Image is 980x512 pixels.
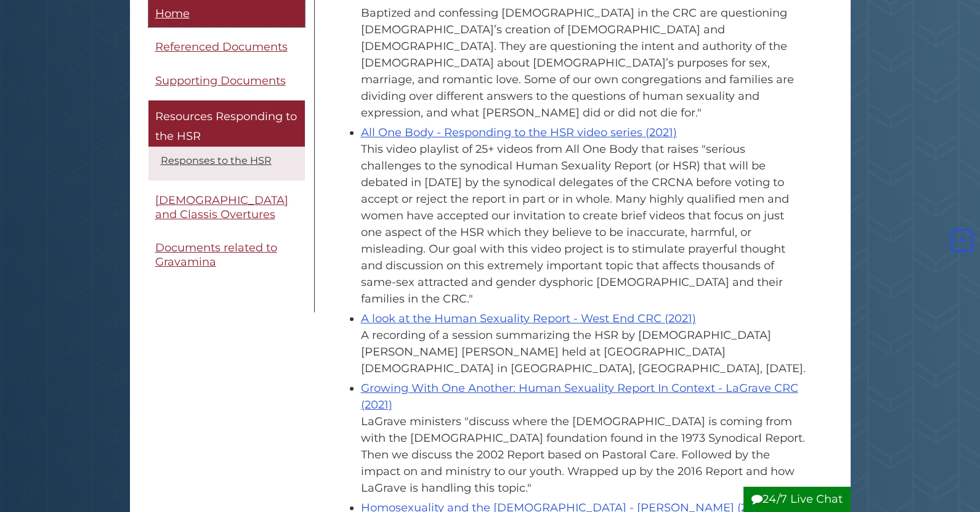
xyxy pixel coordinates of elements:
[148,67,305,95] a: Supporting Documents
[148,34,305,62] a: Referenced Documents
[361,413,808,497] div: LaGrave ministers "discuss where the [DEMOGRAPHIC_DATA] is coming from with the [DEMOGRAPHIC_DATA...
[155,41,288,54] span: Referenced Documents
[361,312,696,325] a: A look at the Human Sexuality Report - West End CRC (2021)
[361,381,798,412] a: Growing With One Another: Human Sexuality Report In Context - LaGrave CRC (2021)
[161,155,272,167] a: Responses to the HSR
[361,141,808,307] div: This video playlist of 25+ videos from All One Body that raises "serious challenges to the synodi...
[947,234,977,247] a: Back to Top
[148,101,305,147] a: Resources Responding to the HSR
[155,242,277,269] span: Documents related to Gravamina
[155,110,297,144] span: Resources Responding to the HSR
[155,194,288,222] span: [DEMOGRAPHIC_DATA] and Classis Overtures
[361,327,808,377] div: A recording of a session summarizing the HSR by [DEMOGRAPHIC_DATA][PERSON_NAME] [PERSON_NAME] hel...
[155,74,286,87] span: Supporting Documents
[743,487,851,512] button: 24/7 Live Chat
[148,187,305,229] a: [DEMOGRAPHIC_DATA] and Classis Overtures
[148,235,305,276] a: Documents related to Gravamina
[155,7,190,20] span: Home
[361,126,677,139] a: All One Body - Responding to the HSR video series (2021)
